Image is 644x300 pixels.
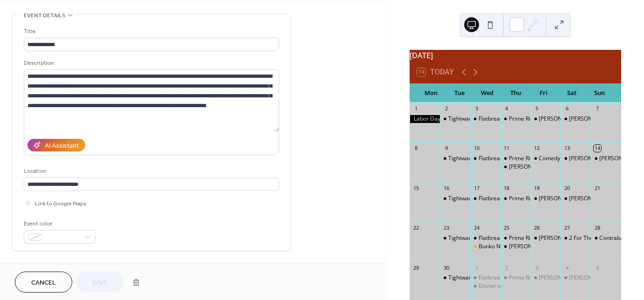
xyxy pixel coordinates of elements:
div: 2 For The Apocalypse [569,234,624,242]
div: Dinner with [PERSON_NAME] the Medium [479,282,586,290]
div: Tightwad Tuesdays- Taco Night! [440,195,470,203]
div: 1 [473,264,480,271]
div: Labor Day [410,115,440,123]
div: Prime Rib Thursdays/Kids Eat Free [500,115,531,123]
div: 29 [412,264,419,271]
div: Flatbread Wednesdays! [479,274,539,282]
div: James Beam-Live Music [500,163,531,171]
div: Title [24,27,277,36]
div: 17 [473,184,480,191]
div: Flatbread Wednesdays! [470,155,500,163]
div: Prime Rib Thursdays/Kids Eat Free [500,274,531,282]
div: 24 [473,225,480,232]
div: 7 [594,105,601,112]
div: 3 [534,264,541,271]
div: Bryson Evans- Live Music [531,195,561,203]
div: Tightwad Tuesdays- Taco Night! [440,155,470,163]
div: Flatbread Wednesdays! [479,234,539,242]
div: Owen Barnhart (New)- Live Music [500,243,531,251]
div: Prime Rib Thursdays/Kids Eat Free [500,195,531,203]
div: Eric Link- Live Music [561,155,591,163]
div: Prime Rib Thursdays/Kids Eat Free [509,115,597,123]
div: Tightwad Tuesdays- Taco Night! [448,155,531,163]
div: Bunko Night-Well Crafted Wednesdays at WJL! [470,243,500,251]
div: Tightwad Tuesdays- Taco Night! [448,274,531,282]
div: AI Assistant [45,141,79,151]
div: Prime Rib Thursdays/Kids Eat Free [500,234,531,242]
div: Zach Michaud (New)- Live Music [531,274,561,282]
div: 23 [443,225,450,232]
span: Date and time [24,262,65,272]
div: 15 [412,184,419,191]
div: Prime Rib Thursdays/Kids Eat Free [509,195,597,203]
div: Bunko Night-Well Crafted Wednesdays at WJL! [479,243,597,251]
div: Tue [445,84,473,102]
div: [PERSON_NAME] (New)- Live Music [509,243,600,251]
div: 2 [443,105,450,112]
span: Link to Google Maps [35,199,86,209]
div: 22 [412,225,419,232]
div: Tightwad Tuesdays- Taco Night! [448,234,531,242]
div: 1 [412,105,419,112]
div: Tightwad Tuesdays- Taco Night! [440,234,470,242]
div: 12 [534,145,541,152]
div: 4 [503,105,510,112]
div: Prime Rib Thursdays/Kids Eat Free [509,274,597,282]
a: Cancel [15,272,72,293]
div: Thu [501,84,529,102]
div: Description [24,58,277,68]
div: Flatbread Wednesdays! [470,274,500,282]
div: Fri [529,84,557,102]
div: Cody Bartles- Live Music [531,234,561,242]
div: [PERSON_NAME]- Live Music [569,155,643,163]
div: Wed [473,84,501,102]
div: Comedy Night [539,155,575,163]
div: Mon [417,84,445,102]
div: 16 [443,184,450,191]
div: [PERSON_NAME]-Live Music [509,163,582,171]
div: 21 [594,184,601,191]
div: 6 [563,105,570,112]
div: Flatbread Wednesdays! [479,195,539,203]
div: [PERSON_NAME] (New) - Live Music [539,115,631,123]
div: Tightwad Tuesdays- Taco Night! [448,195,531,203]
span: Event details [24,11,65,20]
div: Location [24,166,277,176]
div: 4 [563,264,570,271]
div: [PERSON_NAME]- Live Music [539,234,613,242]
div: 13 [563,145,570,152]
div: 27 [563,225,570,232]
div: [PERSON_NAME]- Live Music [539,195,613,203]
span: Cancel [31,278,56,288]
div: Flatbread Wednesdays! [470,195,500,203]
div: [DATE] [410,50,621,61]
div: Flatbread Wednesdays! [470,115,500,123]
div: Comedy Night [531,155,561,163]
div: Jared Graham- Live Music [561,274,591,282]
div: Flatbread Wednesdays! [479,155,539,163]
div: 25 [503,225,510,232]
div: Sat [557,84,585,102]
div: 26 [534,225,541,232]
div: 28 [594,225,601,232]
div: Dinner with Melissa the Medium [470,282,500,290]
div: Jeff Davis- Patio Series [591,155,621,163]
div: 2 [503,264,510,271]
div: Tightwad Tuesdays- Taco Night! [440,115,470,123]
div: Anderson Koenig (New)- Live Music [561,115,591,123]
div: [PERSON_NAME]- Live Music [569,274,643,282]
div: 9 [443,145,450,152]
div: Joshua Red Uttech- Live Music [561,195,591,203]
div: Prime Rib Thursdays/Kids Eat Free [509,234,597,242]
div: Shane Scheib (New) - Live Music [531,115,561,123]
div: Sun [586,84,614,102]
div: Flatbread Wednesdays! [479,115,539,123]
div: 5 [594,264,601,271]
div: 14 [594,145,601,152]
div: [PERSON_NAME] (New)- Live Music [539,274,630,282]
div: 20 [563,184,570,191]
div: Tightwad Tuesdays- Taco Night! [440,274,470,282]
div: Contraband Band- Patio Series [591,234,621,242]
div: 8 [412,145,419,152]
div: 18 [503,184,510,191]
